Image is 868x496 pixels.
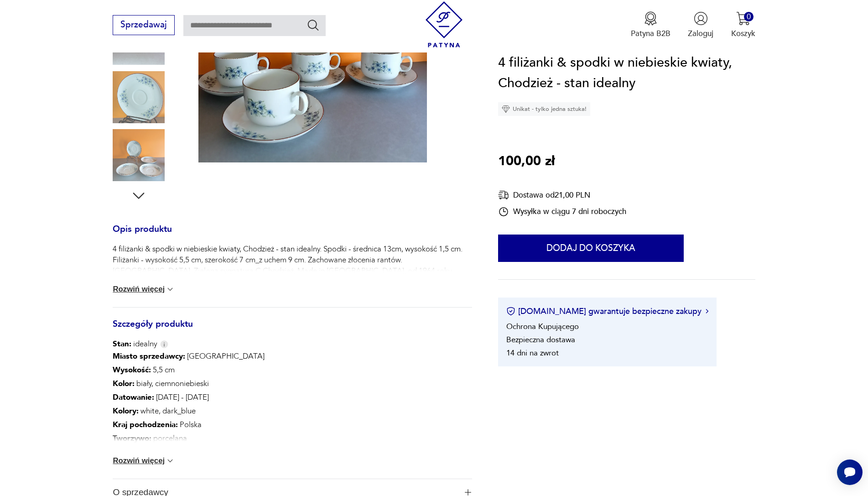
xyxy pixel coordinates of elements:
img: Patyna - sklep z meblami i dekoracjami vintage [421,1,467,47]
li: 14 dni na zwrot [506,348,559,358]
button: Sprzedawaj [113,15,174,35]
img: Ikonka użytkownika [694,11,708,26]
b: Kolory : [113,406,139,416]
img: Ikona koszyka [736,11,750,26]
button: Szukaj [307,18,320,31]
button: 0Koszyk [731,11,755,39]
button: Rozwiń więcej [113,285,175,294]
b: Kolor: [113,378,135,389]
button: Rozwiń więcej [113,456,175,465]
button: Zaloguj [688,11,713,39]
p: biały, ciemnoniebieski [113,377,472,391]
h3: Opis produktu [113,226,472,244]
img: Ikona diamentu [502,105,510,113]
b: Wysokość : [113,365,151,375]
p: Zaloguj [688,28,713,39]
h3: Szczegóły produktu [113,321,472,339]
img: Ikona plusa [465,489,471,496]
button: [DOMAIN_NAME] gwarantuje bezpieczne zakupy [506,306,708,317]
p: 5,5 cm [113,363,472,377]
a: Ikona medaluPatyna B2B [631,11,670,39]
li: Bezpieczna dostawa [506,334,575,345]
img: Info icon [160,340,168,348]
span: idealny [113,339,157,350]
p: Patyna B2B [631,28,670,39]
img: Ikona strzałki w prawo [706,309,708,314]
b: Tworzywo : [113,433,151,444]
img: Ikona dostawy [498,189,509,201]
button: Patyna B2B [631,11,670,39]
div: 0 [744,12,754,21]
h1: 4 filiżanki & spodki w niebieskie kwiaty, Chodzież - stan idealny [498,52,755,94]
b: Kraj pochodzenia : [113,419,178,430]
button: Dodaj do koszyka [498,235,684,262]
p: porcelana [113,432,472,445]
li: Ochrona Kupującego [506,321,579,332]
p: Koszyk [731,28,755,39]
img: Zdjęcie produktu 4 filiżanki & spodki w niebieskie kwiaty, Chodzież - stan idealny [113,71,165,123]
img: Zdjęcie produktu 4 filiżanki & spodki w niebieskie kwiaty, Chodzież - stan idealny [113,129,165,181]
p: [DATE] - [DATE] [113,391,472,404]
p: 100,00 zł [498,151,555,172]
img: chevron down [166,456,175,465]
div: Unikat - tylko jedna sztuka! [498,102,590,116]
p: white, dark_blue [113,404,472,418]
img: Ikona medalu [644,11,658,26]
iframe: Smartsupp widget button [837,459,863,485]
p: Polska [113,418,472,432]
img: chevron down [166,285,175,294]
b: Datowanie : [113,392,154,402]
img: Ikona certyfikatu [506,307,515,316]
div: Wysyłka w ciągu 7 dni roboczych [498,206,626,217]
p: 4 filiżanki & spodki w niebieskie kwiaty, Chodzież - stan idealny. Spodki - średnica 13cm, wysoko... [113,244,472,277]
b: Miasto sprzedawcy : [113,351,185,361]
a: Sprzedawaj [113,22,174,29]
p: [GEOGRAPHIC_DATA] [113,350,472,363]
div: Dostawa od 21,00 PLN [498,189,626,201]
b: Stan: [113,339,131,349]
